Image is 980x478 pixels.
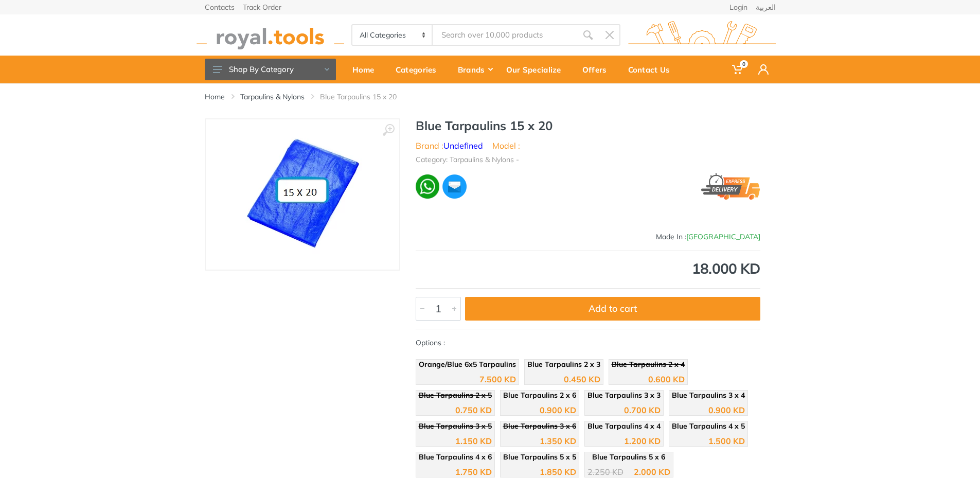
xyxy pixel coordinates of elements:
div: 1.500 KD [708,437,745,445]
div: Our Specialize [499,59,575,80]
img: Royal Tools - Blue Tarpaulins 15 x 20 [238,130,367,259]
a: Categories [388,56,451,83]
div: Made In : [416,232,760,242]
div: Brands [451,59,499,80]
a: Undefined [443,140,483,151]
img: royal.tools Logo [628,21,776,49]
a: Track Order [243,4,281,11]
a: Blue Tarpaulins 3 x 3 0.700 KD [584,390,664,416]
a: Blue Tarpaulins 2 x 5 0.750 KD [416,390,495,416]
a: Blue Tarpaulins 3 x 5 1.150 KD [416,421,495,447]
nav: breadcrumb [205,92,776,102]
div: Offers [575,59,621,80]
span: Blue Tarpaulins 4 x 5 [672,421,745,431]
span: Blue Tarpaulins 4 x 4 [587,421,661,431]
button: Shop By Category [205,59,336,80]
span: Blue Tarpaulins 5 x 6 [592,452,665,462]
a: Home [345,56,388,83]
a: Blue Tarpaulins 3 x 6 1.350 KD [500,421,579,447]
li: Blue Tarpaulins 15 x 20 [320,92,412,102]
div: 1.750 KD [455,468,492,476]
span: Blue Tarpaulins 2 x 3 [527,360,600,369]
a: Blue Tarpaulins 5 x 5 1.850 KD [500,452,579,477]
li: Brand : [416,139,483,152]
select: Category [352,25,433,45]
a: Blue Tarpaulins 2 x 4 0.600 KD [609,359,688,385]
div: Home [345,59,388,80]
li: Category: Tarpaulins & Nylons - [416,154,519,165]
a: Orange/Blue 6x5 Tarpaulins 7.500 KD [416,359,519,385]
div: Contact Us [621,59,684,80]
img: wa.webp [416,174,439,198]
input: Site search [433,24,577,46]
a: Our Specialize [499,56,575,83]
span: Blue Tarpaulins 3 x 6 [503,421,576,431]
a: Tarpaulins & Nylons [240,92,305,102]
div: 1.850 KD [540,468,576,476]
a: Home [205,92,225,102]
span: Blue Tarpaulins 2 x 4 [612,360,685,369]
div: Categories [388,59,451,80]
img: Undefined [729,206,760,232]
a: Contact Us [621,56,684,83]
span: Blue Tarpaulins 3 x 4 [672,391,745,400]
div: 0.900 KD [708,406,745,414]
div: 1.350 KD [540,437,576,445]
a: 0 [725,56,751,83]
div: 7.500 KD [479,375,516,383]
div: 0.450 KD [564,375,600,383]
span: Blue Tarpaulins 3 x 5 [419,421,492,431]
a: Blue Tarpaulins 2 x 3 0.450 KD [524,359,603,385]
a: Blue Tarpaulins 4 x 4 1.200 KD [584,421,664,447]
span: Blue Tarpaulins 3 x 3 [587,391,661,400]
div: 0.700 KD [624,406,661,414]
span: [GEOGRAPHIC_DATA] [686,232,760,241]
li: Model : [492,139,520,152]
div: 2.000 KD [634,468,670,476]
a: Offers [575,56,621,83]
div: 0.750 KD [455,406,492,414]
button: Add to cart [465,297,760,321]
div: 0.600 KD [648,375,685,383]
a: Blue Tarpaulins 3 x 4 0.900 KD [669,390,748,416]
span: Blue Tarpaulins 5 x 5 [503,452,576,462]
span: Blue Tarpaulins 2 x 5 [419,391,492,400]
div: 0.900 KD [540,406,576,414]
a: Blue Tarpaulins 4 x 6 1.750 KD [416,452,495,477]
div: 2.250 KD [587,468,623,476]
span: 0 [740,60,748,68]
img: royal.tools Logo [197,21,344,49]
a: Blue Tarpaulins 2 x 6 0.900 KD [500,390,579,416]
a: العربية [756,4,776,11]
a: Blue Tarpaulins 4 x 5 1.500 KD [669,421,748,447]
img: ma.webp [441,173,468,200]
span: Blue Tarpaulins 2 x 6 [503,391,576,400]
div: 1.150 KD [455,437,492,445]
h1: Blue Tarpaulins 15 x 20 [416,118,760,133]
a: Contacts [205,4,235,11]
div: 1.200 KD [624,437,661,445]
span: Orange/Blue 6x5 Tarpaulins [419,360,516,369]
span: Blue Tarpaulins 4 x 6 [419,452,492,462]
a: Blue Tarpaulins 5 x 6 2.250 KD 2.000 KD [584,452,673,477]
div: 18.000 KD [416,261,760,276]
img: express.png [701,173,760,200]
a: Login [729,4,747,11]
